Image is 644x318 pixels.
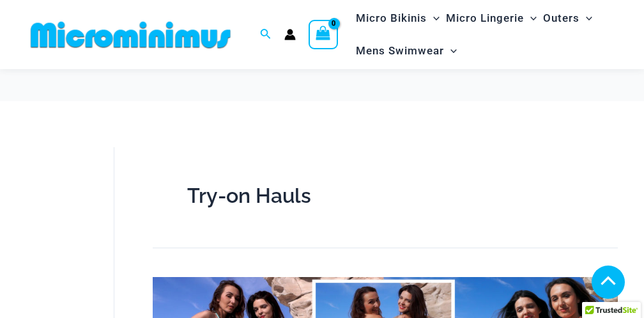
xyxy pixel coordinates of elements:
[26,20,236,49] img: MM SHOP LOGO FLAT
[260,27,272,43] a: Search icon link
[444,35,457,67] span: Menu Toggle
[309,20,338,49] a: View Shopping Cart, empty
[427,2,440,35] span: Menu Toggle
[284,29,296,40] a: Account icon link
[356,35,444,67] span: Mens Swimwear
[353,2,443,35] a: Micro BikinisMenu ToggleMenu Toggle
[443,2,540,35] a: Micro LingerieMenu ToggleMenu Toggle
[187,182,583,211] h1: Try-on Hauls
[446,2,524,35] span: Micro Lingerie
[540,2,595,35] a: OutersMenu ToggleMenu Toggle
[524,2,537,35] span: Menu Toggle
[579,2,592,35] span: Menu Toggle
[543,2,579,35] span: Outers
[356,2,427,35] span: Micro Bikinis
[353,35,460,67] a: Mens SwimwearMenu ToggleMenu Toggle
